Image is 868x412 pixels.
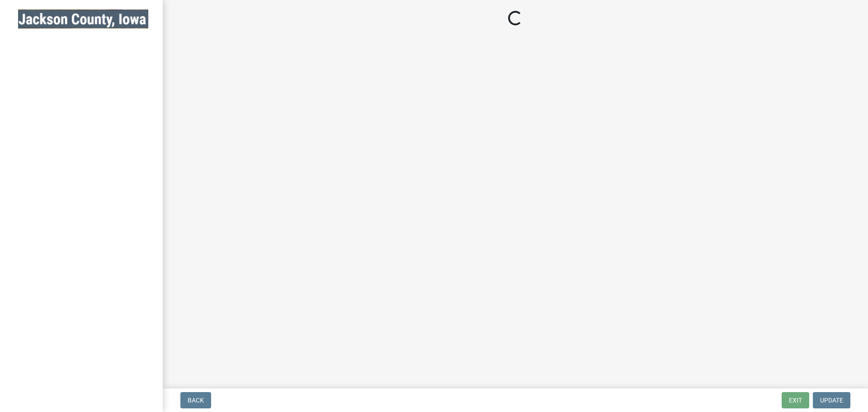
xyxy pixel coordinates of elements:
button: Back [180,392,211,408]
img: Jackson County, Iowa [18,9,148,28]
button: Exit [782,392,809,408]
span: Update [820,397,843,404]
span: Back [188,397,204,404]
button: Update [813,392,850,408]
